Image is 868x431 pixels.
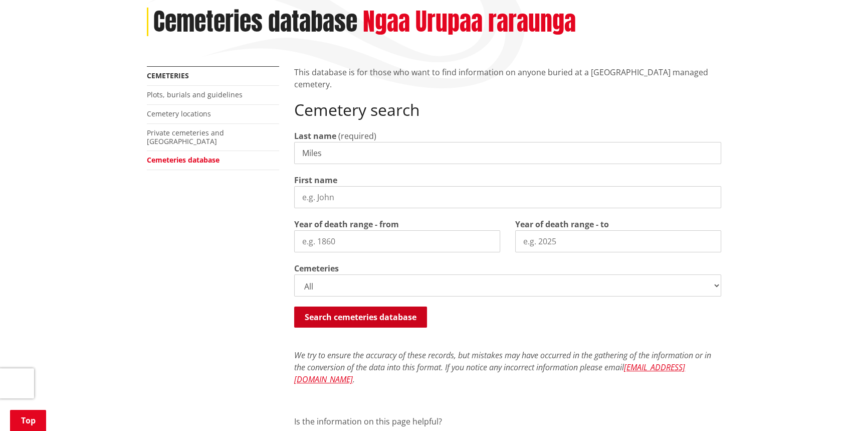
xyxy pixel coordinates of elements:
button: Search cemeteries database [294,307,427,328]
a: [EMAIL_ADDRESS][DOMAIN_NAME] [294,362,685,385]
a: Top [10,410,46,431]
input: e.g. Smith [294,142,721,164]
input: e.g. 1860 [294,230,500,252]
label: First name [294,174,337,186]
input: e.g. John [294,186,721,208]
span: (required) [338,130,376,141]
a: Private cemeteries and [GEOGRAPHIC_DATA] [147,128,224,146]
h1: Cemeteries database [153,8,357,37]
a: Cemeteries [147,71,189,80]
p: This database is for those who want to find information on anyone buried at a [GEOGRAPHIC_DATA] m... [294,66,721,90]
h2: Cemetery search [294,100,721,119]
a: Cemetery locations [147,109,211,118]
label: Year of death range - to [515,218,609,230]
a: Cemeteries database [147,155,220,165]
p: Is the information on this page helpful? [294,415,721,427]
label: Last name [294,130,336,142]
label: Year of death range - from [294,218,399,230]
iframe: Messenger Launcher [822,389,858,425]
input: e.g. 2025 [515,230,721,252]
label: Cemeteries [294,262,339,274]
a: Plots, burials and guidelines [147,90,243,99]
em: We try to ensure the accuracy of these records, but mistakes may have occurred in the gathering o... [294,350,711,385]
h2: Ngaa Urupaa raraunga [363,8,576,37]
